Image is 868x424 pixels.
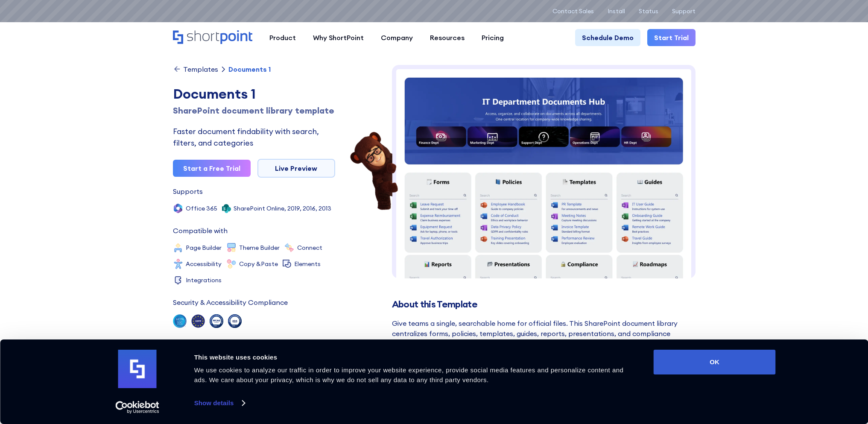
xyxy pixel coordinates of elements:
[421,29,473,46] a: Resources
[257,159,335,178] a: Live Preview
[304,29,372,46] a: Why ShortPoint
[186,277,222,283] div: Integrations
[473,29,512,46] a: Pricing
[100,401,175,414] a: Usercentrics Cookiebot - opens in a new window
[575,29,640,46] a: Schedule Demo
[194,366,624,383] span: We use cookies to analyze our traffic in order to improve your website experience, provide social...
[294,261,321,267] div: Elements
[654,350,776,374] button: OK
[482,32,504,43] div: Pricing
[608,8,625,15] a: Install
[228,66,271,73] div: Documents 1
[392,299,696,310] h2: About this Template
[173,314,187,328] img: soc 2
[372,29,421,46] a: Company
[194,397,245,409] a: Show details
[186,245,222,251] div: Page Builder
[234,205,331,211] div: SharePoint Online, 2019, 2016, 2013
[173,227,228,234] div: Compatible with
[118,350,157,388] img: logo
[173,30,252,45] a: Home
[239,245,280,251] div: Theme Builder
[647,29,696,46] a: Start Trial
[186,261,222,267] div: Accessibility
[297,245,322,251] div: Connect
[381,32,413,43] div: Company
[269,32,296,43] div: Product
[183,66,218,73] div: Templates
[173,160,251,177] a: Start a Free Trial
[186,205,217,211] div: Office 365
[173,104,335,117] h1: SharePoint document library template
[672,8,696,15] a: Support
[239,261,278,267] div: Copy &Paste
[430,32,465,43] div: Resources
[313,32,364,43] div: Why ShortPoint
[173,126,335,149] div: Faster document findability with search, filters, and categories
[194,352,634,363] div: This website uses cookies
[552,8,594,15] a: Contact Sales
[261,29,304,46] a: Product
[173,84,335,104] div: Documents 1
[173,65,218,73] a: Templates
[639,8,658,15] a: Status
[392,318,696,390] div: Give teams a single, searchable home for official files. This SharePoint document library central...
[173,188,203,195] div: Supports
[173,299,288,306] div: Security & Accessibility Compliance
